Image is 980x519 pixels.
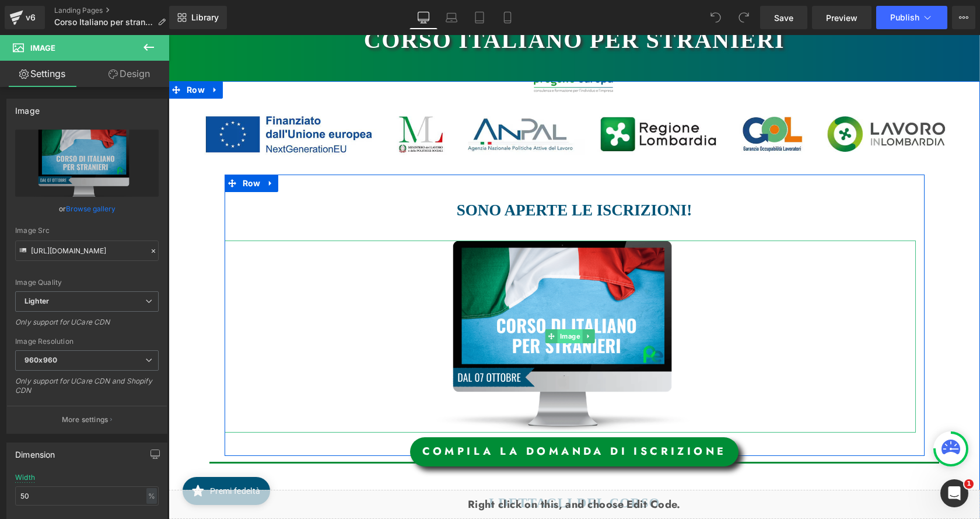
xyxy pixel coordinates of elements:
a: New Library [169,6,227,29]
a: v6 [5,6,45,29]
button: Redo [732,6,755,29]
span: Corso Italiano per stranieri [54,18,153,27]
button: More settings [7,406,167,433]
span: Library [191,12,219,23]
span: Save [774,12,793,24]
p: More settings [62,414,108,425]
font: COMPILA LA DOMANDA DI ISCRIZIONE [254,409,558,424]
a: Expand / Collapse [39,46,54,64]
div: Only support for UCare CDN and Shopify CDN [15,377,159,403]
font: SONO APERTE LE ISCRIZIONI! [288,166,523,184]
span: Row [15,46,39,64]
div: Image Resolution [15,337,159,346]
div: v6 [23,10,38,25]
span: Row [71,140,95,157]
button: More [952,6,975,29]
span: Image [389,294,414,308]
span: Publish [890,13,919,22]
a: Landing Pages [54,6,175,15]
a: Tablet [466,6,494,29]
div: Dimension [15,443,55,459]
b: 960x960 [24,356,57,364]
b: Lighter [24,297,49,305]
div: or [15,203,159,215]
input: Link [15,241,159,261]
div: Only support for UCare CDN [15,318,159,335]
a: Expand / Collapse [414,294,426,308]
a: Desktop [409,6,437,29]
div: Image Src [15,227,159,235]
a: Browse gallery [66,198,116,219]
iframe: Intercom live chat [940,479,968,507]
a: Preview [812,6,871,29]
a: Mobile [494,6,521,29]
a: COMPILA LA DOMANDA DI ISCRIZIONE [242,402,570,431]
a: Expand / Collapse [94,140,110,157]
span: Image [30,43,55,53]
span: Preview [826,12,857,24]
button: Publish [876,6,947,29]
div: Image Quality [15,278,159,287]
div: Image [15,99,40,116]
a: Laptop [437,6,466,29]
span: 1 [964,479,974,489]
div: % [146,488,157,504]
a: Design [87,61,171,87]
input: auto [15,486,159,506]
button: Undo [704,6,727,29]
div: Width [15,473,35,482]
